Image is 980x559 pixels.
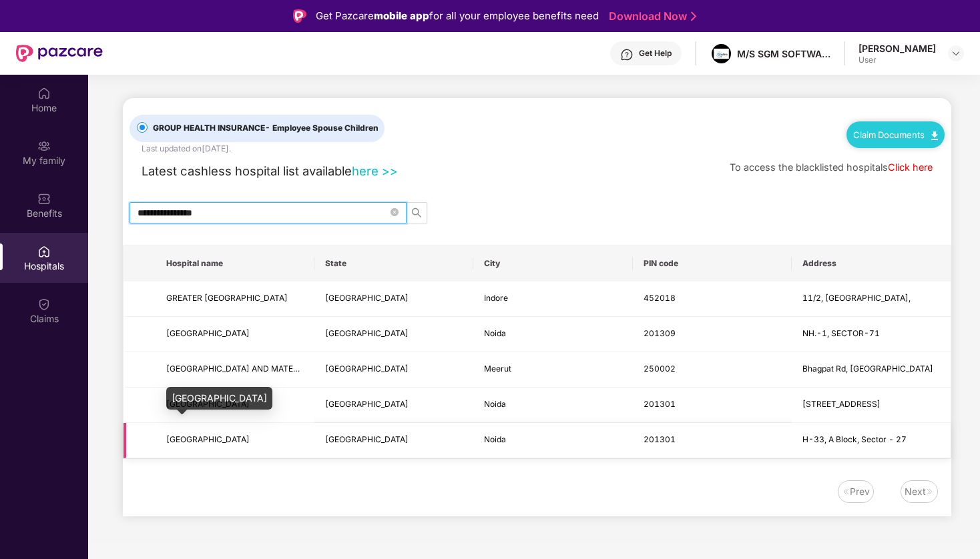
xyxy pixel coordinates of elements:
td: KAILASH HOSPITAL NEURO INSTITUTE [156,317,314,352]
img: svg+xml;base64,PHN2ZyB4bWxucz0iaHR0cDovL3d3dy53My5vcmcvMjAwMC9zdmciIHdpZHRoPSIxNiIgaGVpZ2h0PSIxNi... [842,488,850,496]
img: svg+xml;base64,PHN2ZyBpZD0iQ2xhaW0iIHhtbG5zPSJodHRwOi8vd3d3LnczLm9yZy8yMDAwL3N2ZyIgd2lkdGg9IjIwIi... [37,298,51,311]
span: 201301 [644,434,676,444]
th: Hospital name [156,245,314,282]
img: svg+xml;base64,PHN2ZyBpZD0iSG9zcGl0YWxzIiB4bWxucz0iaHR0cDovL3d3dy53My5vcmcvMjAwMC9zdmciIHdpZHRoPS... [37,245,51,258]
a: Click here [888,161,933,173]
a: Download Now [609,9,692,23]
img: svg+xml;base64,PHN2ZyB3aWR0aD0iMjAiIGhlaWdodD0iMjAiIHZpZXdCb3g9IjAgMCAyMCAyMCIgZmlsbD0ibm9uZSIgeG... [37,139,51,153]
td: Uttar Pradesh [314,317,473,352]
td: GREATER KAILASH HOSPITAL [156,282,314,317]
span: To access the blacklisted hospitals [730,161,888,173]
span: Latest cashless hospital list available [142,163,352,178]
span: [GEOGRAPHIC_DATA] [325,364,409,374]
td: H-33, A Block, Sector - 27 [792,423,951,458]
span: Indore [484,293,508,303]
span: Bhagpat Rd, [GEOGRAPHIC_DATA] [802,364,933,374]
td: Noida [473,388,632,423]
span: [GEOGRAPHIC_DATA] [166,434,250,444]
img: logo.jpg [712,44,731,63]
img: svg+xml;base64,PHN2ZyB4bWxucz0iaHR0cDovL3d3dy53My5vcmcvMjAwMC9zdmciIHdpZHRoPSIxNiIgaGVpZ2h0PSIxNi... [926,488,934,496]
td: KAILASH HOSPITAL [156,388,314,423]
div: User [859,55,936,65]
div: M/S SGM SOFTWARE (P) LTD [737,47,830,60]
span: 250002 [644,364,676,374]
td: Noida [473,317,632,352]
span: NH.-1, SECTOR-71 [802,328,880,338]
span: [GEOGRAPHIC_DATA] [166,328,250,338]
div: Prev [850,484,870,499]
span: [GEOGRAPHIC_DATA] [325,293,409,303]
div: Get Pazcare for all your employee benefits need [316,8,599,24]
span: Noida [484,434,506,444]
img: svg+xml;base64,PHN2ZyBpZD0iRHJvcGRvd24tMzJ4MzIiIHhtbG5zPSJodHRwOi8vd3d3LnczLm9yZy8yMDAwL3N2ZyIgd2... [951,48,961,59]
th: City [473,245,632,282]
td: Plot No 23, Knowledge Park 1, Near Pari Chowk [792,388,951,423]
img: Logo [293,9,306,23]
img: svg+xml;base64,PHN2ZyBpZD0iSGVscC0zMngzMiIgeG1sbnM9Imh0dHA6Ly93d3cudzMub3JnLzIwMDAvc3ZnIiB3aWR0aD... [620,48,634,61]
span: Noida [484,399,506,409]
span: [GEOGRAPHIC_DATA] [325,328,409,338]
td: Indore [473,282,632,317]
th: PIN code [633,245,792,282]
td: 11/2, Old Palasia, [792,282,951,317]
img: New Pazcare Logo [16,45,103,62]
div: Next [905,484,926,499]
span: search [407,207,427,218]
span: 11/2, [GEOGRAPHIC_DATA], [802,293,911,303]
td: Uttar Pradesh [314,388,473,423]
span: close-circle [391,208,399,216]
div: [PERSON_NAME] [859,42,936,55]
td: Uttar Pradesh [314,352,473,388]
td: NH.-1, SECTOR-71 [792,317,951,352]
span: Meerut [484,364,511,374]
button: search [406,202,427,223]
span: 201309 [644,328,676,338]
span: GREATER [GEOGRAPHIC_DATA] [166,293,288,303]
span: GROUP HEALTH INSURANCE [148,122,384,135]
strong: mobile app [374,9,429,22]
div: Get Help [639,48,672,59]
th: State [314,245,473,282]
a: Claim Documents [853,129,938,140]
span: close-circle [391,206,399,219]
img: svg+xml;base64,PHN2ZyBpZD0iSG9tZSIgeG1sbnM9Imh0dHA6Ly93d3cudzMub3JnLzIwMDAvc3ZnIiB3aWR0aD0iMjAiIG... [37,87,51,100]
td: Madhya Pradesh [314,282,473,317]
span: 452018 [644,293,676,303]
td: KAILASH HOSPITAL & HEART INSTITUTE [156,423,314,458]
span: [STREET_ADDRESS] [802,399,881,409]
div: [GEOGRAPHIC_DATA] [166,387,272,410]
span: 201301 [644,399,676,409]
div: Last updated on [DATE] . [142,142,231,155]
td: Meerut [473,352,632,388]
span: [GEOGRAPHIC_DATA] [325,434,409,444]
span: Noida [484,328,506,338]
td: Bhagpat Rd, Ananda Colony [792,352,951,388]
img: svg+xml;base64,PHN2ZyB4bWxucz0iaHR0cDovL3d3dy53My5vcmcvMjAwMC9zdmciIHdpZHRoPSIxMC40IiBoZWlnaHQ9Ij... [931,131,938,140]
span: Address [802,258,940,269]
span: [GEOGRAPHIC_DATA] AND MATERNITY HOME [166,364,343,374]
span: [GEOGRAPHIC_DATA] [325,399,409,409]
td: Noida [473,423,632,458]
span: H-33, A Block, Sector - 27 [802,434,907,444]
td: KAILASH HOSPITAL AND MATERNITY HOME [156,352,314,388]
img: svg+xml;base64,PHN2ZyBpZD0iQmVuZWZpdHMiIHhtbG5zPSJodHRwOi8vd3d3LnczLm9yZy8yMDAwL3N2ZyIgd2lkdGg9Ij... [37,192,51,205]
th: Address [792,245,951,282]
span: - Employee Spouse Children [265,123,379,133]
a: here >> [352,163,398,178]
td: Uttar Pradesh [314,423,473,458]
img: Stroke [691,9,696,23]
span: Hospital name [166,258,304,269]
